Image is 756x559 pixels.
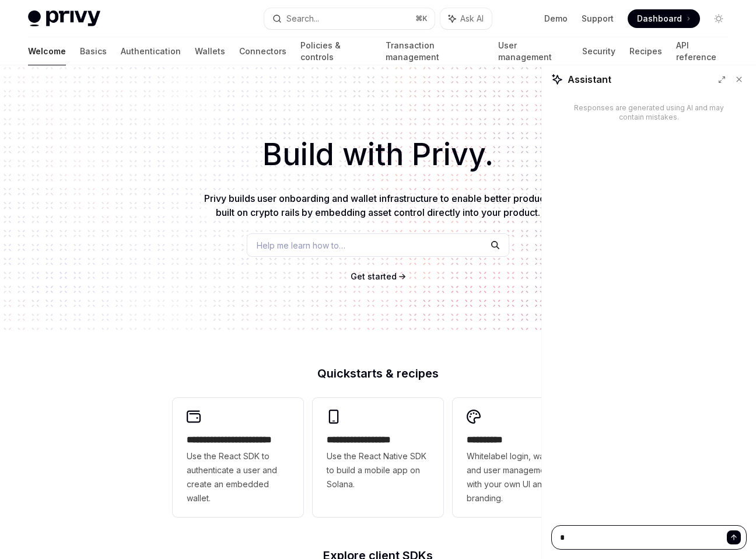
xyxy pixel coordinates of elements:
[629,37,662,65] a: Recipes
[676,37,728,65] a: API reference
[173,368,583,379] h2: Quickstarts & recipes
[187,449,289,505] span: Use the React SDK to authenticate a user and create an embedded wallet.
[498,37,568,65] a: User management
[204,193,552,218] span: Privy builds user onboarding and wallet infrastructure to enable better products built on crypto ...
[286,12,319,26] div: Search...
[313,398,443,517] a: **** **** **** ***Use the React Native SDK to build a mobile app on Solana.
[727,530,741,544] button: Send message
[628,9,700,28] a: Dashboard
[351,271,397,282] a: Get started
[28,37,66,65] a: Welcome
[568,72,611,86] span: Assistant
[582,13,614,25] a: Support
[544,13,568,25] a: Demo
[440,8,492,29] button: Ask AI
[637,13,682,25] span: Dashboard
[239,37,286,65] a: Connectors
[264,8,434,29] button: Search...⌘K
[709,9,728,28] button: Toggle dark mode
[28,11,100,27] img: light logo
[570,103,728,122] div: Responses are generated using AI and may contain mistakes.
[19,132,737,177] h1: Build with Privy.
[300,37,372,65] a: Policies & controls
[467,449,569,505] span: Whitelabel login, wallets, and user management with your own UI and branding.
[327,449,429,491] span: Use the React Native SDK to build a mobile app on Solana.
[460,13,484,25] span: Ask AI
[195,37,225,65] a: Wallets
[121,37,181,65] a: Authentication
[80,37,107,65] a: Basics
[582,37,615,65] a: Security
[257,239,345,251] span: Help me learn how to…
[415,14,428,23] span: ⌘ K
[386,37,484,65] a: Transaction management
[351,271,397,281] span: Get started
[453,398,583,517] a: **** *****Whitelabel login, wallets, and user management with your own UI and branding.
